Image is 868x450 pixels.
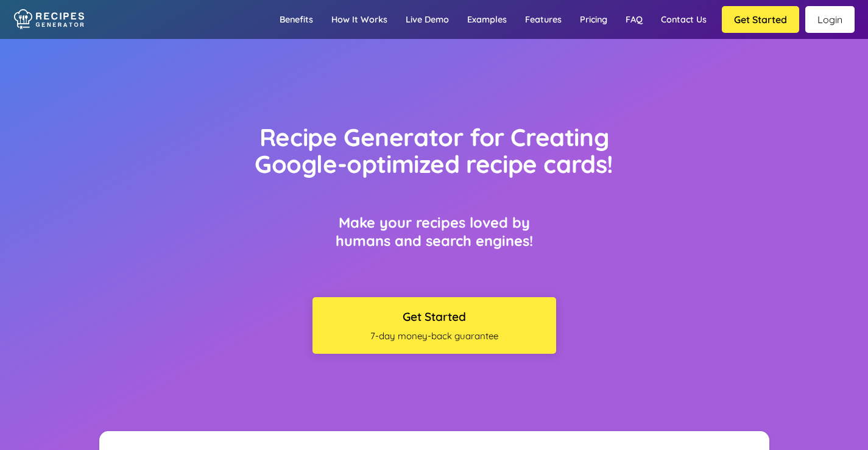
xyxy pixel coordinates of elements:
a: Live demo [397,2,458,37]
a: Pricing [571,2,616,37]
a: How it works [322,2,397,37]
span: 7-day money-back guarantee [319,330,550,342]
a: Examples [458,2,516,37]
h3: Make your recipes loved by humans and search engines! [312,213,556,250]
button: Get Started7-day money-back guarantee [312,297,556,354]
h1: Recipe Generator for Creating Google-optimized recipe cards! [229,124,640,178]
a: Features [516,2,571,37]
button: Get Started [722,6,799,33]
a: Contact us [652,2,716,37]
a: Login [805,6,855,33]
a: Benefits [270,2,322,37]
a: FAQ [616,2,652,37]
